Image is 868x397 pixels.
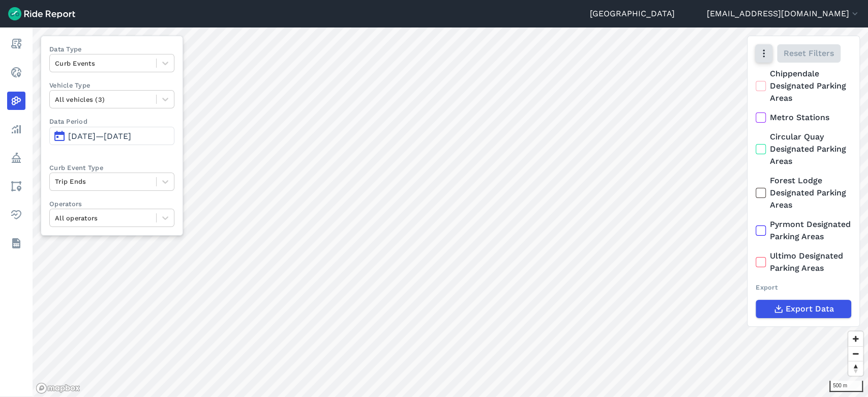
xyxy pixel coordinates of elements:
[49,80,174,90] label: Vehicle Type
[7,206,25,224] a: Health
[590,8,675,20] a: [GEOGRAPHIC_DATA]
[756,300,851,318] button: Export Data
[7,177,25,195] a: Areas
[33,27,868,397] canvas: Map
[786,303,834,315] span: Export Data
[756,250,851,274] label: Ultimo Designated Parking Areas
[756,131,851,167] label: Circular Quay Designated Parking Areas
[756,175,851,211] label: Forest Lodge Designated Parking Areas
[829,381,863,392] div: 500 m
[68,131,131,141] span: [DATE]—[DATE]
[707,8,860,20] button: [EMAIL_ADDRESS][DOMAIN_NAME]
[49,127,174,145] button: [DATE]—[DATE]
[777,44,841,63] button: Reset Filters
[7,234,25,252] a: Datasets
[756,111,851,124] label: Metro Stations
[848,361,863,376] button: Reset bearing to north
[7,120,25,138] a: Analyze
[7,63,25,81] a: Realtime
[7,149,25,167] a: Policy
[36,382,80,394] a: Mapbox logo
[756,282,851,292] div: Export
[49,117,174,126] label: Data Period
[848,346,863,361] button: Zoom out
[8,7,75,20] img: Ride Report
[49,44,174,54] label: Data Type
[7,92,25,110] a: Heatmaps
[848,331,863,346] button: Zoom in
[49,163,174,173] label: Curb Event Type
[756,68,851,104] label: Chippendale Designated Parking Areas
[784,47,834,60] span: Reset Filters
[756,218,851,243] label: Pyrmont Designated Parking Areas
[7,35,25,53] a: Report
[49,199,174,209] label: Operators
